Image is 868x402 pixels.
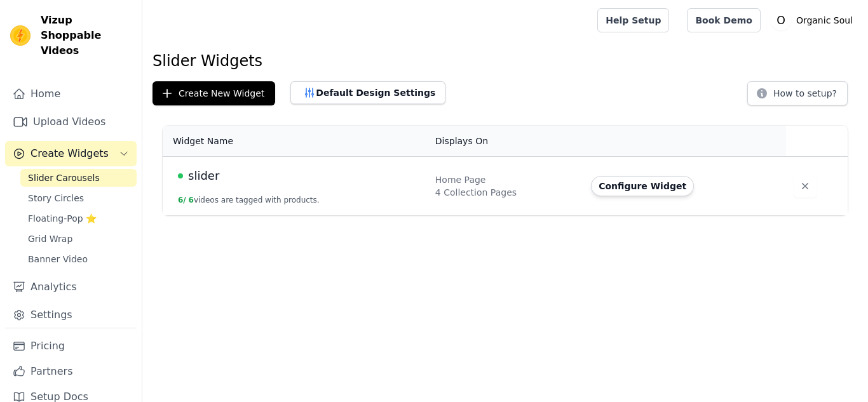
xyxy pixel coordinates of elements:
a: Pricing [5,333,137,359]
span: Banner Video [28,253,88,265]
span: Story Circles [28,192,84,204]
a: Home [5,81,137,107]
a: Story Circles [20,189,137,207]
button: O Organic Soul [771,9,858,32]
button: Delete widget [794,175,817,198]
span: Slider Carousels [28,171,100,184]
button: Default Design Settings [290,81,445,104]
button: Create New Widget [153,81,275,105]
a: Banner Video [20,250,137,268]
button: Configure Widget [591,176,694,196]
div: 4 Collection Pages [435,186,576,199]
a: Floating-Pop ⭐ [20,210,137,227]
a: Slider Carousels [20,169,137,187]
a: How to setup? [747,90,848,102]
img: Vizup [10,25,31,46]
th: Widget Name [163,126,428,157]
a: Book Demo [687,8,760,32]
a: Help Setup [597,8,669,32]
p: Organic Soul [791,9,858,32]
button: 6/ 6videos are tagged with products. [178,195,320,205]
a: Grid Wrap [20,230,137,248]
a: Settings [5,302,137,328]
h1: Slider Widgets [153,51,858,71]
span: 6 [189,196,194,204]
span: slider [188,167,219,185]
a: Partners [5,359,137,384]
div: Home Page [435,173,576,186]
th: Displays On [428,126,583,157]
span: Create Widgets [31,146,109,161]
button: Create Widgets [5,141,137,166]
text: O [776,14,785,27]
a: Upload Videos [5,109,137,135]
span: Vizup Shoppable Videos [41,13,132,58]
span: Floating-Pop ⭐ [28,212,97,225]
button: How to setup? [747,81,848,105]
span: Live Published [178,173,183,178]
a: Analytics [5,274,137,300]
span: Grid Wrap [28,232,72,245]
span: 6 / [178,196,186,204]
